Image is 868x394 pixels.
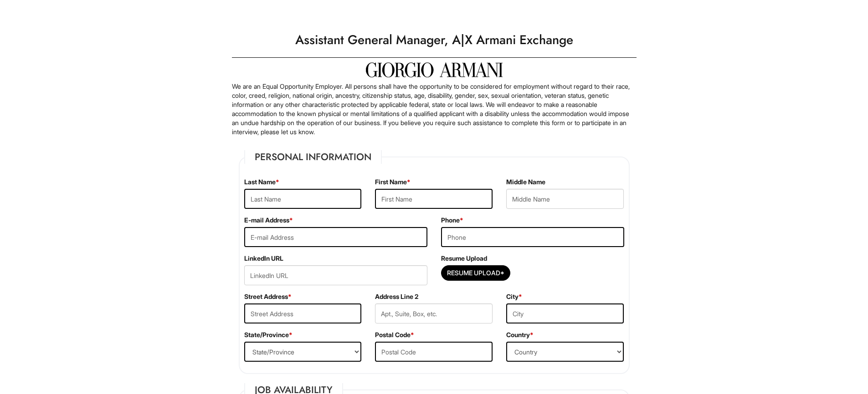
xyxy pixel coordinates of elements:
img: Giorgio Armani [366,62,503,77]
label: Resume Upload [441,254,487,263]
input: City [506,303,624,323]
input: LinkedIn URL [244,265,427,285]
select: State/Province [244,342,362,362]
label: Last Name [244,177,279,187]
select: Country [506,342,624,362]
label: Country [506,330,534,339]
input: Last Name [244,189,362,209]
label: Street Address [244,292,292,301]
h1: Assistant General Manager, A|X Armani Exchange [227,27,641,53]
label: LinkedIn URL [244,254,283,263]
input: Apt., Suite, Box, etc. [375,303,493,323]
input: Street Address [244,303,362,323]
label: Postal Code [375,330,414,339]
input: Phone [441,227,624,247]
label: Phone [441,216,463,225]
input: Middle Name [506,189,624,209]
label: First Name [375,177,411,187]
input: Postal Code [375,342,493,362]
input: E-mail Address [244,227,427,247]
input: First Name [375,189,493,209]
label: State/Province [244,330,293,339]
p: We are an Equal Opportunity Employer. All persons shall have the opportunity to be considered for... [232,82,637,136]
button: Resume Upload*Resume Upload* [441,265,510,281]
legend: Personal Information [244,150,382,164]
label: E-mail Address [244,216,293,225]
label: Address Line 2 [375,292,418,301]
label: City [506,292,522,301]
label: Middle Name [506,177,545,187]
